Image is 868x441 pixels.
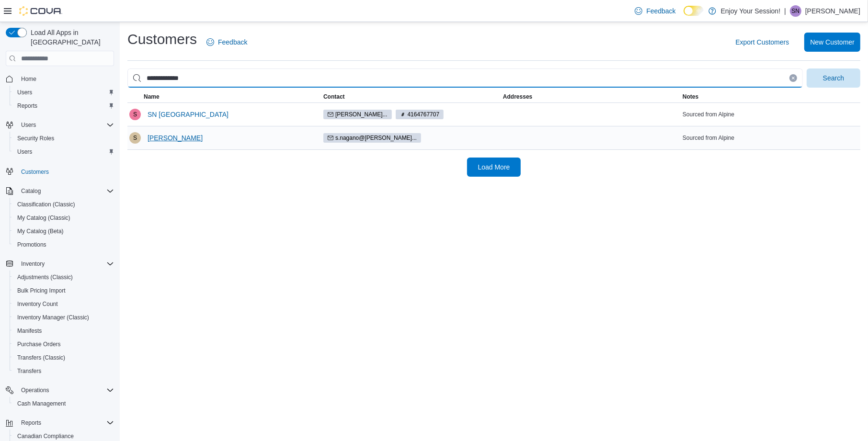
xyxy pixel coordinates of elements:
a: Manifests [13,325,46,337]
span: Operations [17,384,114,396]
a: Feedback [203,33,251,52]
span: Adjustments (Classic) [13,271,114,283]
button: Inventory [17,258,48,270]
span: New Customer [810,37,855,47]
span: S [133,109,137,120]
span: SN [792,5,800,17]
button: Catalog [17,185,45,197]
span: Bulk Pricing Import [13,285,114,296]
span: Home [21,75,36,83]
a: Inventory Count [13,298,62,310]
p: Enjoy Your Session! [721,5,781,17]
button: Transfers [10,364,118,378]
span: s.nagano@[PERSON_NAME]... [335,134,417,142]
span: sophie@sessions... [323,110,392,119]
button: Operations [2,384,118,397]
button: Reports [10,99,118,113]
button: Inventory Count [10,297,118,311]
div: SN [129,109,141,120]
span: Search [823,73,844,83]
span: Promotions [17,241,46,249]
span: Load All Apps in [GEOGRAPHIC_DATA] [27,28,114,47]
span: 4164767707 [396,110,444,119]
span: Classification (Classic) [17,201,75,208]
button: Users [10,86,118,99]
span: Customers [17,165,114,177]
span: Users [21,121,36,129]
a: Bulk Pricing Import [13,285,69,296]
button: [PERSON_NAME] [144,128,206,147]
input: Dark Mode [684,6,704,16]
span: Reports [17,417,114,429]
span: Transfers (Classic) [17,354,65,362]
span: Reports [13,100,114,112]
span: Inventory Manager (Classic) [13,312,114,323]
button: Load More [467,158,521,177]
img: Cova [19,6,62,16]
button: Promotions [10,238,118,251]
span: Cash Management [17,400,66,407]
span: Export Customers [735,37,789,47]
span: My Catalog (Classic) [13,212,114,224]
button: Security Roles [10,132,118,145]
span: [PERSON_NAME] [148,133,203,143]
span: Inventory Count [17,300,58,308]
a: Customers [17,166,53,178]
button: Manifests [10,324,118,338]
span: SN [GEOGRAPHIC_DATA] [148,110,228,119]
button: New Customer [804,33,860,52]
p: | [784,5,786,17]
span: Feedback [218,37,247,47]
span: Name [144,93,160,101]
span: Customers [21,168,49,176]
a: Classification (Classic) [13,199,79,210]
a: Reports [13,100,41,112]
button: Search [807,68,860,88]
span: Users [13,87,114,98]
span: Purchase Orders [17,340,61,348]
button: Classification (Classic) [10,198,118,211]
span: Users [17,119,114,131]
span: Bulk Pricing Import [17,287,66,294]
button: Adjustments (Classic) [10,271,118,284]
span: Users [13,146,114,158]
button: Cash Management [10,397,118,410]
span: Adjustments (Classic) [17,273,73,281]
span: Security Roles [13,133,114,144]
span: Cash Management [13,398,114,409]
button: Users [2,118,118,132]
span: Contact [323,93,345,101]
a: Inventory Manager (Classic) [13,312,93,323]
span: Users [17,89,32,96]
span: Home [17,73,114,85]
a: Purchase Orders [13,339,65,350]
span: Purchase Orders [13,339,114,350]
span: Catalog [21,187,41,195]
button: Customers [2,164,118,178]
button: Export Customers [731,33,793,52]
button: Inventory [2,257,118,271]
a: Feedback [631,1,679,21]
div: Sophie Nagano [790,5,801,17]
span: Sourced from Alpine [683,111,734,118]
button: Users [17,119,40,131]
span: Transfers [13,365,114,377]
span: Transfers (Classic) [13,352,114,363]
button: My Catalog (Classic) [10,211,118,225]
button: Clear input [789,74,797,82]
span: Feedback [646,6,675,16]
button: Catalog [2,184,118,198]
span: Notes [683,93,698,101]
span: s.nagano@rogers... [323,133,421,143]
button: SN [GEOGRAPHIC_DATA] [144,105,232,124]
span: My Catalog (Classic) [17,214,70,222]
button: Purchase Orders [10,338,118,351]
a: Transfers (Classic) [13,352,69,363]
span: My Catalog (Beta) [13,226,114,237]
span: Operations [21,386,49,394]
a: My Catalog (Beta) [13,226,68,237]
a: Cash Management [13,398,69,409]
span: Catalog [17,185,114,197]
span: Manifests [17,327,42,335]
